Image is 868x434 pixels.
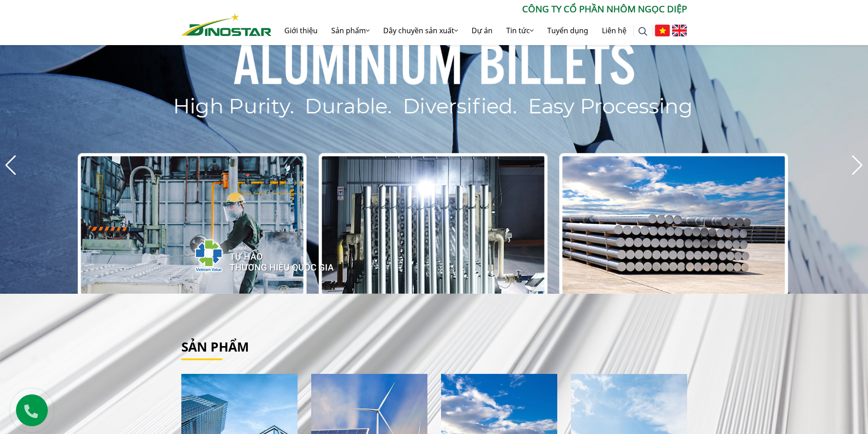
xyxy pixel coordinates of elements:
[168,223,335,285] img: thqg
[277,16,324,45] a: Giới thiệu
[851,155,863,175] div: Next slide
[181,338,249,355] a: Sản phẩm
[595,16,633,45] a: Liên hệ
[655,25,670,36] img: Tiếng Việt
[465,16,499,45] a: Dự án
[324,16,376,45] a: Sản phẩm
[672,25,687,36] img: English
[638,27,647,36] img: search
[376,16,465,45] a: Dây chuyền sản xuất
[5,155,17,175] div: Previous slide
[499,16,540,45] a: Tin tức
[272,2,687,16] p: CÔNG TY CỔ PHẦN NHÔM NGỌC DIỆP
[181,11,272,36] a: Nhôm Dinostar
[540,16,595,45] a: Tuyển dụng
[181,13,272,36] img: Nhôm Dinostar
